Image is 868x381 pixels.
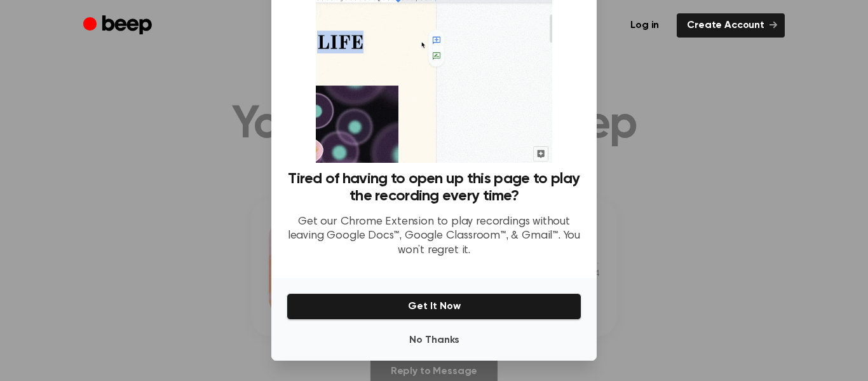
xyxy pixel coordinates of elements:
[287,328,581,353] button: No Thanks
[287,170,581,205] h3: Tired of having to open up this page to play the recording every time?
[677,13,785,38] a: Create Account
[83,13,155,38] a: Beep
[287,293,581,320] button: Get It Now
[287,215,581,258] p: Get our Chrome Extension to play recordings without leaving Google Docs™, Google Classroom™, & Gm...
[620,13,669,38] a: Log in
